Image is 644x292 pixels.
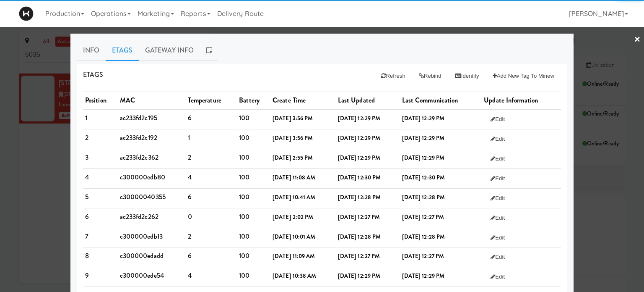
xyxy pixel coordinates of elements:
[237,228,270,247] td: 100
[484,132,512,147] button: Edit
[273,114,313,122] b: [DATE] 3:56 PM
[484,210,512,226] button: Edit
[237,92,270,109] th: Battery
[338,233,381,241] b: [DATE] 12:28 PM
[83,129,118,149] td: 2
[83,92,118,109] th: Position
[118,267,186,287] td: c300000ede54
[338,174,381,182] b: [DATE] 12:30 PM
[402,252,444,260] b: [DATE] 12:27 PM
[118,92,186,109] th: MAC
[186,92,237,109] th: Temperature
[83,208,118,228] td: 6
[448,68,486,84] button: Identify
[402,134,445,142] b: [DATE] 12:29 PM
[118,109,186,129] td: ac233fd2c195
[484,151,512,166] button: Edit
[118,168,186,188] td: c300000edb80
[118,129,186,149] td: ac233fd2c192
[118,247,186,267] td: c300000edadd
[273,252,315,260] b: [DATE] 11:09 AM
[139,40,200,61] a: Gateway Info
[482,92,561,109] th: Update Information
[19,6,34,21] img: Micromart
[338,114,381,122] b: [DATE] 12:29 PM
[106,40,139,61] a: Etags
[237,208,270,228] td: 100
[338,134,381,142] b: [DATE] 12:29 PM
[186,168,237,188] td: 4
[270,92,336,109] th: Create Time
[83,70,104,79] span: Etags
[402,193,445,201] b: [DATE] 12:28 PM
[338,213,380,221] b: [DATE] 12:27 PM
[83,149,118,168] td: 3
[273,174,316,182] b: [DATE] 11:08 AM
[83,109,118,129] td: 1
[484,250,512,265] button: Edit
[402,174,445,182] b: [DATE] 12:30 PM
[237,109,270,129] td: 100
[273,213,313,221] b: [DATE] 2:02 PM
[336,92,400,109] th: Last Updated
[484,191,512,206] button: Edit
[118,149,186,168] td: ac233fd2c362
[186,228,237,247] td: 2
[83,247,118,267] td: 8
[484,171,512,186] button: Edit
[338,193,381,201] b: [DATE] 12:28 PM
[237,149,270,168] td: 100
[484,112,512,127] button: Edit
[338,252,380,260] b: [DATE] 12:27 PM
[77,40,106,61] a: Info
[186,247,237,267] td: 6
[273,193,316,201] b: [DATE] 10:41 AM
[237,267,270,287] td: 100
[83,168,118,188] td: 4
[118,188,186,208] td: c30000040355
[273,134,313,142] b: [DATE] 3:56 PM
[402,233,445,241] b: [DATE] 12:28 PM
[273,272,317,280] b: [DATE] 10:38 AM
[186,109,237,129] td: 6
[402,272,445,280] b: [DATE] 12:29 PM
[186,149,237,168] td: 2
[237,247,270,267] td: 100
[83,188,118,208] td: 5
[186,208,237,228] td: 0
[412,68,448,84] button: Rebind
[83,228,118,247] td: 7
[484,230,512,245] button: Edit
[402,154,445,162] b: [DATE] 12:29 PM
[338,272,381,280] b: [DATE] 12:29 PM
[486,68,561,84] button: Add New Tag to Minew
[338,154,381,162] b: [DATE] 12:29 PM
[374,68,412,84] button: Refresh
[186,188,237,208] td: 6
[402,114,445,122] b: [DATE] 12:29 PM
[400,92,482,109] th: Last Communication
[186,267,237,287] td: 4
[83,267,118,287] td: 9
[237,188,270,208] td: 100
[237,129,270,149] td: 100
[484,269,512,284] button: Edit
[634,27,641,53] a: ×
[237,168,270,188] td: 100
[273,233,316,241] b: [DATE] 10:01 AM
[186,129,237,149] td: 1
[273,154,313,162] b: [DATE] 2:55 PM
[118,228,186,247] td: c300000edb13
[118,208,186,228] td: ac233fd2c262
[402,213,444,221] b: [DATE] 12:27 PM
